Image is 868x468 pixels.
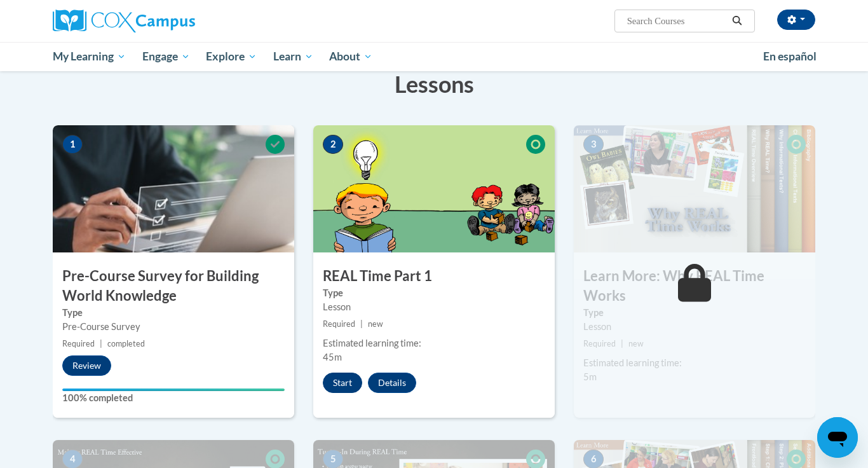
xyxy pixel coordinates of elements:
[583,306,806,320] label: Type
[755,43,825,70] a: En español
[323,286,545,300] label: Type
[628,339,644,348] span: new
[206,49,257,64] span: Explore
[368,319,383,329] span: new
[53,68,815,100] h3: Lessons
[265,42,322,71] a: Learn
[626,13,728,29] input: Search Courses
[323,135,343,154] span: 2
[273,49,313,64] span: Learn
[44,42,134,71] a: My Learning
[142,49,190,64] span: Engage
[763,50,817,63] span: En español
[583,356,806,370] div: Estimated learning time:
[62,320,285,334] div: Pre-Course Survey
[198,42,265,71] a: Explore
[107,339,145,348] span: completed
[313,125,555,252] img: Course Image
[62,306,285,320] label: Type
[323,300,545,314] div: Lesson
[62,389,285,391] div: Your progress
[368,373,416,393] button: Details
[53,266,294,306] h3: Pre-Course Survey for Building World Knowledge
[817,417,858,458] iframe: Button to launch messaging window
[323,352,342,362] span: 45m
[53,10,195,32] img: Cox Campus
[583,371,597,382] span: 5m
[134,42,198,71] a: Engage
[313,266,555,286] h3: REAL Time Part 1
[583,135,604,154] span: 3
[360,319,363,329] span: |
[574,266,815,306] h3: Learn More: Why REAL Time Works
[62,339,95,348] span: Required
[329,49,372,64] span: About
[53,49,126,64] span: My Learning
[62,355,111,376] button: Review
[100,339,102,348] span: |
[53,125,294,252] img: Course Image
[583,339,616,348] span: Required
[322,42,381,71] a: About
[574,125,815,252] img: Course Image
[53,10,294,32] a: Cox Campus
[323,373,362,393] button: Start
[62,135,83,154] span: 1
[323,336,545,350] div: Estimated learning time:
[777,10,815,30] button: Account Settings
[323,319,355,329] span: Required
[62,391,285,405] label: 100% completed
[34,42,834,71] div: Main menu
[728,13,747,29] button: Search
[583,320,806,334] div: Lesson
[621,339,623,348] span: |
